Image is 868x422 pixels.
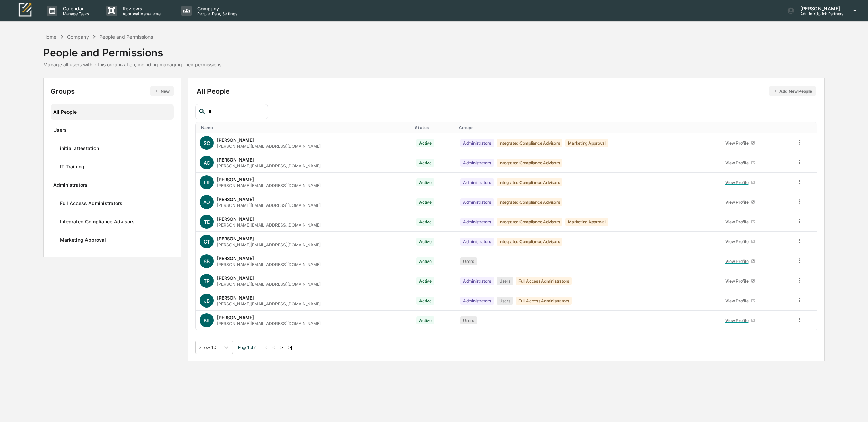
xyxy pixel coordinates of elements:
div: Integrated Compliance Advisors [497,159,563,167]
div: Full Access Administrators [60,200,123,209]
div: Groups [51,86,173,96]
p: Approval Management [117,11,168,16]
div: Full Access Administrators [516,297,572,305]
span: TE [204,219,210,225]
span: SC [204,140,210,146]
div: [PERSON_NAME][EMAIL_ADDRESS][DOMAIN_NAME] [217,242,321,247]
button: Add New People [769,86,816,96]
div: People and Permissions [43,41,221,59]
div: Active [416,218,434,226]
div: Administrators [460,178,494,186]
span: LR [204,180,210,185]
span: AC [204,160,210,166]
img: logo [17,2,33,19]
div: Integrated Compliance Advisors [497,139,563,147]
div: Administrators [460,238,494,246]
div: Active [416,238,434,246]
span: AO [203,199,210,205]
div: IT Training [60,164,84,172]
div: [PERSON_NAME] [217,216,254,222]
div: [PERSON_NAME] [217,157,254,163]
div: Administrators [460,159,494,167]
span: BK [204,318,210,323]
div: Company [67,34,89,40]
div: [PERSON_NAME][EMAIL_ADDRESS][DOMAIN_NAME] [217,321,321,326]
div: Marketing Approval [565,218,608,226]
div: View Profile [725,298,751,303]
div: [PERSON_NAME][EMAIL_ADDRESS][DOMAIN_NAME] [217,282,321,287]
a: View Profile [722,177,758,188]
div: View Profile [725,140,751,146]
div: View Profile [725,278,751,284]
div: [PERSON_NAME][EMAIL_ADDRESS][DOMAIN_NAME] [217,183,321,188]
span: JB [204,298,210,304]
div: View Profile [725,259,751,264]
button: >| [286,345,294,350]
button: > [278,345,285,350]
p: [PERSON_NAME] [795,6,843,11]
div: Administrators [460,297,494,305]
a: View Profile [722,276,758,286]
div: View Profile [725,219,751,224]
p: Reviews [117,6,168,11]
div: Toggle SortBy [798,125,814,130]
div: Active [416,139,434,147]
div: View Profile [725,318,751,323]
div: People and Permissions [99,34,153,40]
button: |< [261,345,269,350]
div: [PERSON_NAME] [217,137,254,143]
p: People, Data, Settings [192,11,241,16]
div: Users [460,316,477,324]
a: View Profile [722,236,758,247]
div: Administrators [53,182,88,190]
div: Toggle SortBy [721,125,789,130]
div: Marketing Approval [60,237,106,245]
div: Toggle SortBy [201,125,409,130]
div: Users [497,297,513,305]
div: Users [497,277,513,285]
div: Active [416,297,434,305]
p: Manage Tasks [57,11,92,16]
a: View Profile [722,217,758,227]
a: View Profile [722,256,758,267]
div: Integrated Compliance Advisors [497,218,563,226]
div: Active [416,198,434,206]
div: Active [416,277,434,285]
div: View Profile [725,239,751,244]
div: Active [416,316,434,324]
div: Administrators [460,277,494,285]
div: [PERSON_NAME][EMAIL_ADDRESS][DOMAIN_NAME] [217,163,321,168]
div: [PERSON_NAME][EMAIL_ADDRESS][DOMAIN_NAME] [217,222,321,228]
iframe: Open customer support [846,399,865,418]
a: View Profile [722,315,758,326]
div: Full Access Administrators [516,277,572,285]
span: SB [204,258,210,264]
a: View Profile [722,295,758,306]
div: Administrators [460,139,494,147]
div: [PERSON_NAME] [217,236,254,241]
div: Active [416,178,434,186]
a: View Profile [722,197,758,208]
div: [PERSON_NAME] [217,196,254,202]
div: View Profile [725,180,751,185]
div: [PERSON_NAME][EMAIL_ADDRESS][DOMAIN_NAME] [217,203,321,208]
div: Administrators [460,218,494,226]
a: View Profile [722,157,758,168]
div: Active [416,257,434,265]
p: Company [192,6,241,11]
p: Admin • Uptick Partners [795,11,843,16]
div: Manage all users within this organization, including managing their permissions [43,62,221,67]
div: Marketing Approval [565,139,608,147]
button: < [270,345,277,350]
div: [PERSON_NAME] [217,295,254,301]
div: Toggle SortBy [415,125,453,130]
div: Integrated Compliance Advisors [497,238,563,246]
button: New [150,86,173,96]
div: initial attestation [60,145,99,154]
div: Active [416,159,434,167]
div: [PERSON_NAME] [217,275,254,281]
div: [PERSON_NAME][EMAIL_ADDRESS][DOMAIN_NAME] [217,301,321,306]
span: TP [204,278,210,284]
p: Calendar [57,6,92,11]
div: View Profile [725,160,751,165]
